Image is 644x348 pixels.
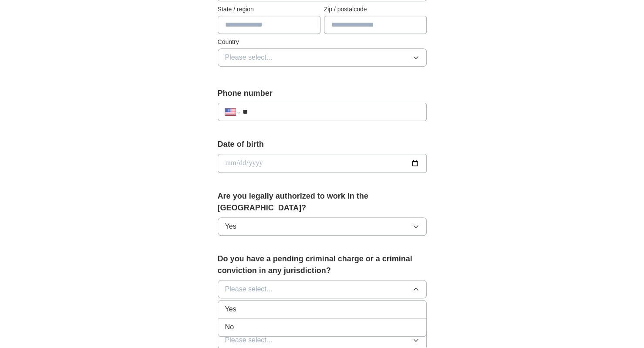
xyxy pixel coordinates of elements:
label: Are you legally authorized to work in the [GEOGRAPHIC_DATA]? [218,190,427,214]
span: Please select... [225,284,273,294]
span: Please select... [225,52,273,63]
span: Yes [225,304,236,314]
button: Please select... [218,48,427,67]
button: Yes [218,217,427,236]
label: Phone number [218,88,427,99]
label: Zip / postalcode [324,5,427,14]
label: Do you have a pending criminal charge or a criminal conviction in any jurisdiction? [218,253,427,277]
button: Please select... [218,280,427,298]
label: Country [218,37,427,47]
span: No [225,322,234,332]
label: State / region [218,5,320,14]
span: Yes [225,221,236,232]
span: Please select... [225,335,273,345]
label: Date of birth [218,139,427,150]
